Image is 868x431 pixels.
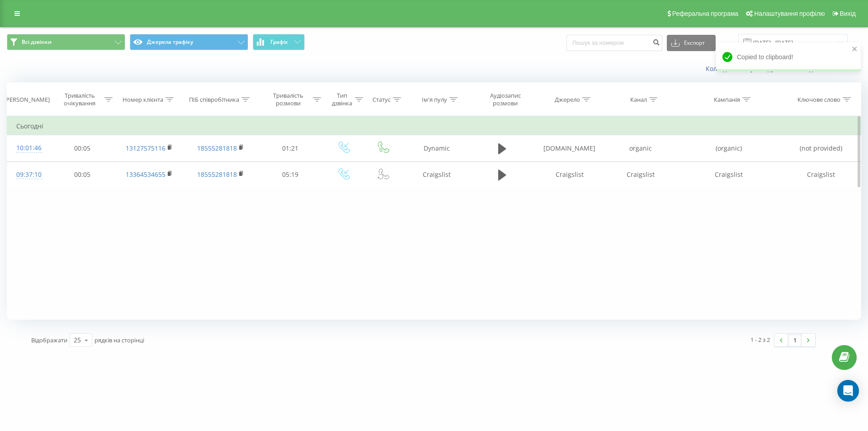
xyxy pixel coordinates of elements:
button: Всі дзвінки [7,34,125,50]
td: Craigslist [782,161,861,188]
a: 13364534655 [126,170,165,179]
td: (not provided) [782,135,861,161]
div: Кампанія [714,96,740,104]
a: Коли дані можуть відрізнятися вiд інших систем [706,64,861,73]
a: 1 [788,334,802,346]
td: Craigslist [534,161,605,188]
div: Тривалість очікування [57,92,103,107]
td: (organic) [676,135,782,161]
div: 09:37:10 [16,166,40,184]
td: 05:19 [257,161,323,188]
div: 10:01:46 [16,139,40,157]
a: 13127575116 [126,144,165,152]
span: Графік [270,39,288,45]
div: Ім'я пулу [422,96,447,104]
span: Реферальна програма [672,10,739,17]
span: Всі дзвінки [22,38,52,46]
button: close [852,45,858,54]
div: Статус [373,96,391,104]
td: organic [605,135,676,161]
div: ПІБ співробітника [189,96,239,104]
td: 01:21 [257,135,323,161]
div: Ключове слово [797,96,840,104]
div: Тип дзвінка [331,92,353,107]
input: Пошук за номером [566,35,662,51]
td: 00:05 [49,135,115,161]
button: Джерела трафіку [130,34,248,50]
a: 18555281818 [197,144,237,152]
div: 25 [74,336,81,345]
span: Відображати [31,336,67,344]
td: 00:05 [49,161,115,188]
div: [PERSON_NAME] [4,96,50,104]
a: 18555281818 [197,170,237,179]
button: Графік [253,34,305,50]
td: Dynamic [402,135,471,161]
td: Craigslist [402,161,471,188]
div: Джерело [555,96,580,104]
div: Номер клієнта [123,96,163,104]
td: Craigslist [676,161,782,188]
div: 1 - 2 з 2 [750,335,770,344]
td: Сьогодні [7,117,861,135]
div: Open Intercom Messenger [837,380,859,402]
span: рядків на сторінці [94,336,144,344]
td: [DOMAIN_NAME] [534,135,605,161]
div: Тривалість розмови [265,92,311,107]
div: Аудіозапис розмови [479,92,532,107]
div: Канал [630,96,647,104]
div: Copied to clipboard! [716,43,861,71]
button: Експорт [667,35,716,51]
td: Craigslist [605,161,676,188]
